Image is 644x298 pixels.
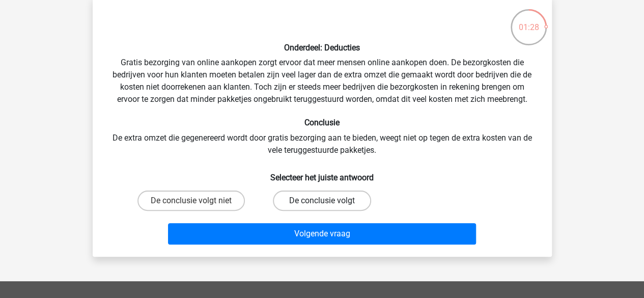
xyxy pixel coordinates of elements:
[168,223,476,245] button: Volgende vraag
[510,8,548,34] div: 01:28
[137,191,245,211] label: De conclusie volgt niet
[109,118,536,127] h6: Conclusie
[109,165,536,182] h6: Selecteer het juiste antwoord
[273,191,371,211] label: De conclusie volgt
[109,43,536,52] h6: Onderdeel: Deducties
[97,4,548,249] div: Gratis bezorging van online aankopen zorgt ervoor dat meer mensen online aankopen doen. De bezorg...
